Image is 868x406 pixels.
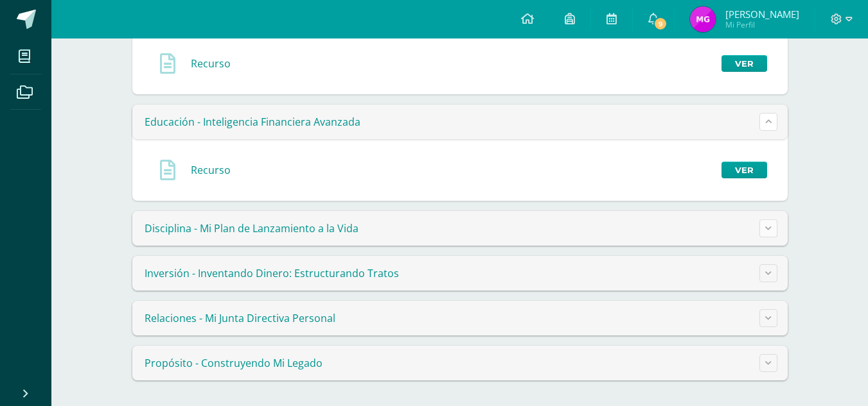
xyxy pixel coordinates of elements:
span: Recurso [191,163,231,177]
span: Educación - Inteligencia Financiera Avanzada [145,115,360,129]
summary: Educación - Inteligencia Financiera Avanzada [132,105,788,139]
summary: Disciplina - Mi Plan de Lanzamiento a la Vida [132,211,788,246]
span: Recurso [191,56,231,71]
img: b6776254df5ba96e0762de2593989e78.png [690,6,716,32]
a: Ver [722,55,767,72]
span: 9 [653,17,668,31]
summary: Propósito - Construyendo Mi Legado [132,346,788,380]
summary: Relaciones - Mi Junta Directiva Personal [132,301,788,335]
span: Inversión - Inventando Dinero: Estructurando Tratos [145,266,399,280]
span: Mi Perfil [725,19,799,30]
span: [PERSON_NAME] [725,8,799,21]
a: Ver [722,162,767,178]
span: Propósito - Construyendo Mi Legado [145,356,323,370]
span: Relaciones - Mi Junta Directiva Personal [145,311,335,325]
span: Disciplina - Mi Plan de Lanzamiento a la Vida [145,221,359,235]
summary: Inversión - Inventando Dinero: Estructurando Tratos [132,256,788,291]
